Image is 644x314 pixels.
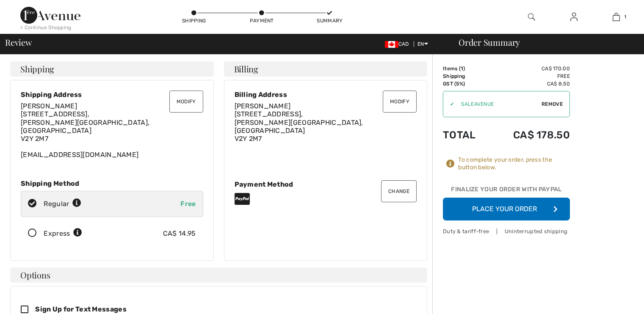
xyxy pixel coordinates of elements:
span: Free [180,200,196,208]
span: CAD [385,41,412,47]
div: Finalize Your Order with PayPal [443,185,570,198]
div: Billing Address [235,91,417,99]
td: CA$ 170.00 [489,65,570,72]
div: To complete your order, press the button below. [458,156,570,171]
input: Promo code [454,91,542,117]
div: Duty & tariff-free | Uninterrupted shipping [443,227,570,235]
div: [EMAIL_ADDRESS][DOMAIN_NAME] [21,102,203,159]
a: Sign In [564,12,584,22]
img: 1ère Avenue [20,7,80,24]
div: Payment [249,17,274,25]
h4: Options [10,267,427,283]
span: 1 [624,13,626,21]
div: Order Summary [448,38,639,47]
td: Free [489,72,570,80]
span: [PERSON_NAME] [235,102,291,110]
span: Billing [234,65,258,73]
div: ✔ [443,100,454,108]
button: Place Your Order [443,198,570,220]
span: EN [417,41,428,47]
button: Modify [383,91,417,113]
img: search the website [528,12,535,22]
a: 1 [595,12,637,22]
span: Sign Up for Text Messages [35,305,127,313]
img: Canadian Dollar [385,41,398,48]
span: [STREET_ADDRESS], [PERSON_NAME][GEOGRAPHIC_DATA], [GEOGRAPHIC_DATA] V2Y 2M7 [21,110,149,143]
span: Shipping [20,65,54,73]
span: [STREET_ADDRESS], [PERSON_NAME][GEOGRAPHIC_DATA], [GEOGRAPHIC_DATA] V2Y 2M7 [235,110,363,143]
button: Change [381,180,417,202]
td: CA$ 178.50 [489,121,570,149]
td: Items ( ) [443,65,489,72]
td: Total [443,121,489,149]
div: Regular [44,199,81,209]
span: Review [5,38,32,47]
td: GST (5%) [443,80,489,88]
div: Shipping Method [21,179,203,187]
div: Summary [317,17,342,25]
img: My Bag [613,12,620,22]
span: Remove [542,100,563,108]
div: Shipping Address [21,91,203,99]
div: Payment Method [235,180,417,188]
td: CA$ 8.50 [489,80,570,88]
div: < Continue Shopping [20,24,72,31]
div: CA$ 14.95 [163,229,196,239]
button: Modify [169,91,203,113]
span: [PERSON_NAME] [21,102,77,110]
div: Shipping [181,17,207,25]
img: My Info [570,12,578,22]
span: 1 [461,66,463,72]
div: Express [44,229,82,239]
td: Shipping [443,72,489,80]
